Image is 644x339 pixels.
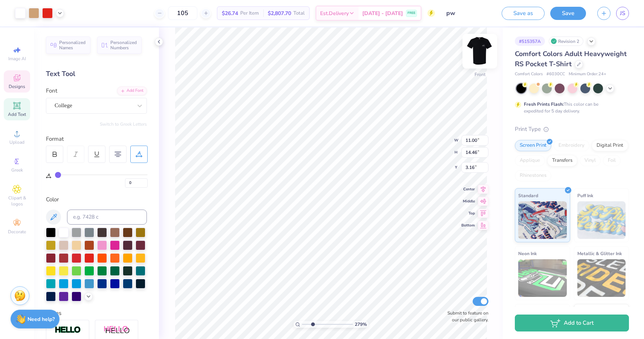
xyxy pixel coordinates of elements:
img: Metallic & Glitter Ink [577,259,626,297]
span: Greek [11,167,23,173]
input: e.g. 7428 c [67,210,147,225]
div: Revision 2 [549,36,583,46]
span: Upload [9,139,24,145]
img: Standard [518,201,567,239]
div: Applique [515,155,545,166]
div: Styles [46,309,147,318]
span: Comfort Colors [515,71,543,78]
div: Text Tool [46,69,147,79]
div: Embroidery [554,140,589,151]
span: Decorate [8,229,26,235]
div: Print Type [515,125,629,134]
span: Personalized Names [59,40,86,50]
span: Designs [9,84,25,90]
img: Stroke [55,326,81,334]
span: $2,807.70 [268,9,291,17]
label: Submit to feature on our public gallery. [443,310,488,323]
div: Add Font [117,87,147,95]
img: Puff Ink [577,201,626,239]
span: Est. Delivery [320,9,349,17]
span: # 6030CC [546,71,565,78]
label: Font [46,87,57,95]
div: Vinyl [580,155,601,166]
span: 279 % [355,321,367,328]
div: Foil [603,155,621,166]
span: Bottom [461,223,475,228]
div: Digital Print [592,140,628,151]
button: Save as [502,7,545,20]
span: Neon Ink [518,249,537,257]
span: Metallic & Glitter Ink [577,249,622,257]
span: Add Text [8,111,26,117]
img: Neon Ink [518,259,567,297]
input: – – [168,6,197,20]
div: # 515357A [515,36,545,46]
span: FREE [407,11,415,16]
img: Front [465,36,495,66]
span: Standard [518,192,538,199]
div: Screen Print [515,140,551,151]
div: Rhinestones [515,170,551,181]
span: Image AI [8,56,26,62]
span: $26.74 [222,9,238,17]
span: JS [620,9,625,18]
span: Minimum Order: 24 + [569,71,606,78]
strong: Fresh Prints Flash: [524,101,564,107]
span: Middle [461,199,475,204]
span: [DATE] - [DATE] [362,9,403,17]
div: Format [46,135,148,143]
div: Transfers [547,155,577,166]
strong: Need help? [27,316,55,323]
span: Personalized Numbers [110,40,137,50]
div: Color [46,195,147,204]
span: Total [293,9,305,17]
span: Puff Ink [577,192,593,199]
span: Per Item [240,9,259,17]
div: This color can be expedited for 5 day delivery. [524,101,617,114]
button: Save [550,7,586,20]
input: Untitled Design [441,6,496,21]
button: Add to Cart [515,315,629,331]
span: Top [461,211,475,216]
span: Clipart & logos [4,195,30,207]
a: JS [616,7,629,20]
img: Shadow [104,325,130,335]
span: Center [461,187,475,192]
div: Front [475,71,485,78]
span: Comfort Colors Adult Heavyweight RS Pocket T-Shirt [515,49,627,68]
button: Switch to Greek Letters [100,121,147,127]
